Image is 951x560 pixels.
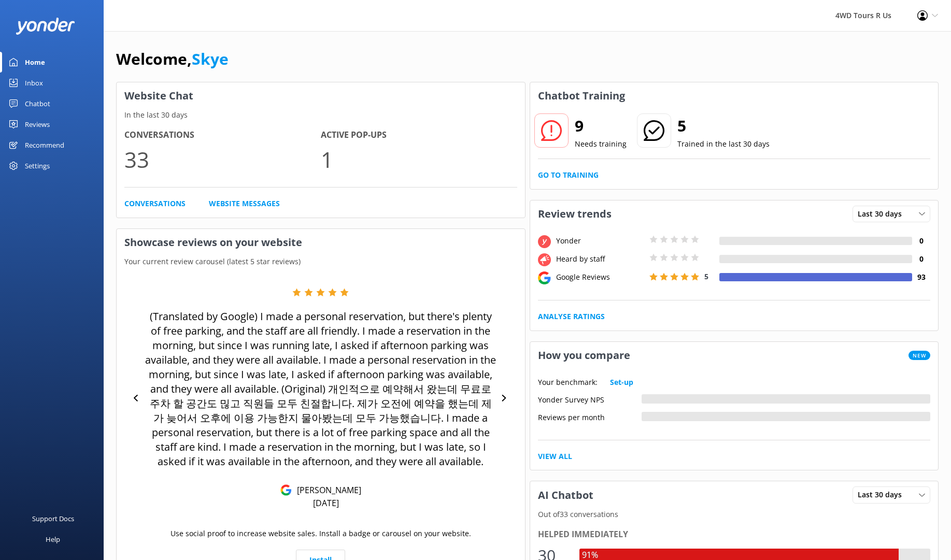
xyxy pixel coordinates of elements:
h2: 5 [677,113,770,138]
h4: Conversations [124,128,321,142]
p: Your benchmark: [538,377,598,388]
a: Analyse Ratings [538,311,605,322]
a: Go to Training [538,169,599,181]
p: 1 [321,142,517,177]
p: 33 [124,142,321,177]
p: Needs training [575,138,627,150]
span: Last 30 days [858,208,908,220]
div: Heard by staff [553,253,647,265]
div: Yonder [553,235,647,247]
div: Home [25,52,45,73]
a: Conversations [124,198,186,209]
h4: Active Pop-ups [321,128,517,142]
div: Recommend [25,135,64,155]
span: 5 [704,271,708,281]
h3: How you compare [530,342,638,369]
div: Google Reviews [553,271,647,283]
a: Website Messages [209,198,280,209]
h3: Showcase reviews on your website [117,229,525,256]
div: Inbox [25,73,43,93]
h3: AI Chatbot [530,482,601,509]
p: [DATE] [313,497,339,509]
p: (Translated by Google) I made a personal reservation, but there's plenty of free parking, and the... [145,309,496,469]
div: Yonder Survey NPS [538,394,642,404]
img: Google Reviews [280,484,292,496]
div: Reviews [25,114,50,135]
div: Reviews per month [538,412,642,421]
p: Use social proof to increase website sales. Install a badge or carousel on your website. [171,528,471,539]
h1: Welcome, [116,47,229,71]
div: Settings [25,155,50,176]
h4: 0 [912,253,930,265]
p: Trained in the last 30 days [677,138,770,150]
p: Your current review carousel (latest 5 star reviews) [117,256,525,267]
p: [PERSON_NAME] [292,484,361,496]
h3: Website Chat [117,82,525,109]
a: View All [538,451,572,462]
h4: 93 [912,271,930,283]
img: yonder-white-logo.png [16,18,75,35]
div: Support Docs [32,508,74,529]
a: Skye [192,48,229,69]
a: Set-up [610,377,633,388]
p: Out of 33 conversations [530,509,939,520]
h3: Review trends [530,200,619,227]
h3: Chatbot Training [530,82,633,109]
div: Help [46,529,60,550]
h2: 9 [575,113,627,138]
span: New [909,351,930,360]
div: Chatbot [25,93,50,114]
span: Last 30 days [858,489,908,500]
h4: 0 [912,235,930,247]
p: In the last 30 days [117,109,525,121]
div: Helped immediately [538,528,931,541]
